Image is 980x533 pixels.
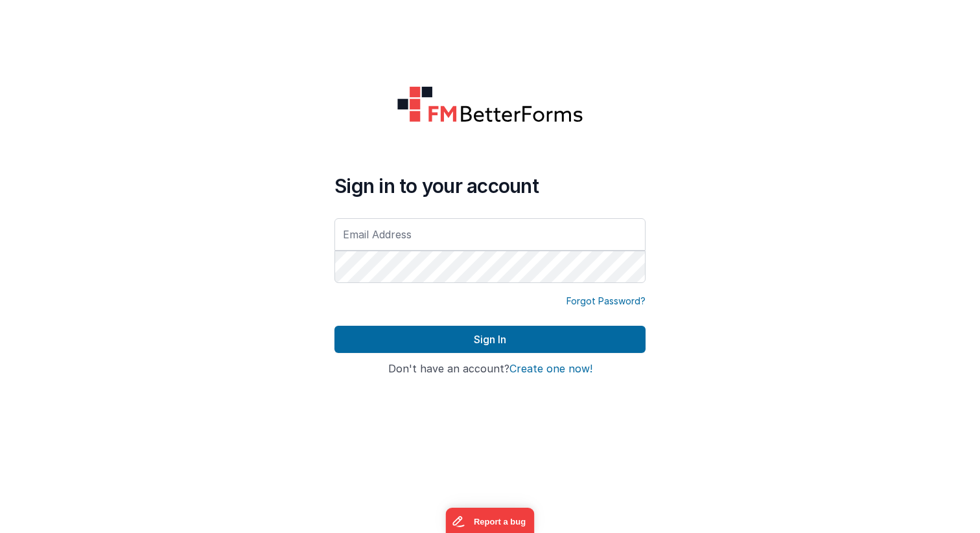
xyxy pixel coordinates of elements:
input: Email Address [334,218,646,251]
button: Sign In [334,326,646,353]
h4: Don't have an account? [334,363,646,375]
h4: Sign in to your account [334,174,646,198]
button: Create one now! [509,363,592,375]
a: Forgot Password? [566,295,646,308]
